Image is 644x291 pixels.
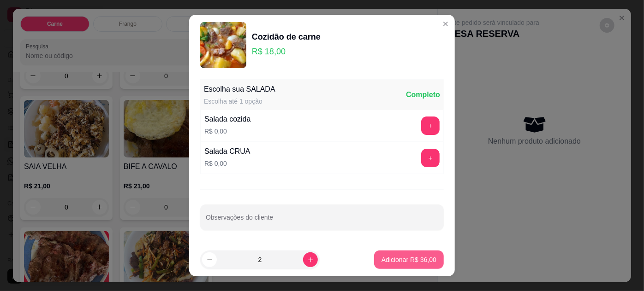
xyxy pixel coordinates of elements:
div: Completo [406,89,440,100]
button: Adicionar R$ 36,00 [374,250,444,269]
p: R$ 0,00 [204,159,250,168]
button: Close [438,17,453,31]
p: Adicionar R$ 36,00 [382,255,436,264]
p: R$ 18,00 [252,45,321,58]
button: increase-product-quantity [303,252,318,267]
input: Observações do cliente [206,216,438,226]
div: Escolha até 1 opção [204,97,275,106]
div: Escolha sua SALADA [204,84,275,95]
div: Salada cozida [204,114,251,125]
button: decrease-product-quantity [202,252,217,267]
div: Salada CRUA [204,146,250,157]
button: add [421,116,440,135]
div: Cozidão de carne [252,30,321,43]
img: product-image [200,22,246,68]
button: add [421,149,440,167]
p: R$ 0,00 [204,127,251,136]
